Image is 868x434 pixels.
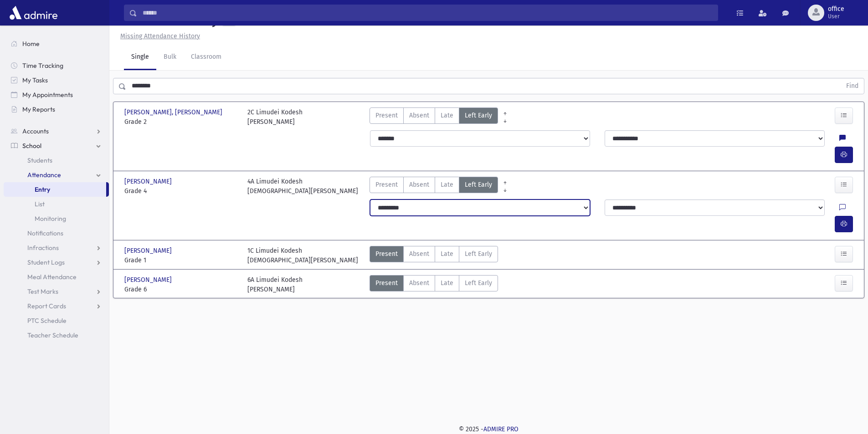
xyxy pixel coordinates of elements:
a: Time Tracking [4,58,109,73]
span: Accounts [22,127,49,135]
span: School [22,142,41,150]
span: Teacher Schedule [27,331,78,339]
a: Single [124,45,156,70]
span: Late [441,249,453,259]
span: Infractions [27,244,59,252]
span: Late [441,278,453,288]
a: Attendance [4,168,109,182]
a: School [4,138,109,153]
a: Entry [4,182,106,197]
span: Absent [409,278,429,288]
span: Absent [409,180,429,189]
a: Accounts [4,124,109,138]
span: Notifications [27,229,63,237]
a: List [4,197,109,211]
a: Meal Attendance [4,270,109,284]
span: Grade 1 [124,255,238,265]
span: [PERSON_NAME] [124,246,174,255]
u: Missing Attendance History [120,32,200,40]
span: My Tasks [22,76,48,84]
a: Students [4,153,109,168]
span: Present [375,249,398,259]
div: 1C Limudei Kodesh [DEMOGRAPHIC_DATA][PERSON_NAME] [247,246,358,265]
span: List [35,200,45,208]
div: AttTypes [370,177,498,196]
span: Students [27,156,52,164]
span: My Reports [22,105,55,113]
a: PTC Schedule [4,313,109,328]
a: Missing Attendance History [117,32,200,40]
div: 6A Limudei Kodesh [PERSON_NAME] [247,275,303,294]
a: Student Logs [4,255,109,270]
a: Classroom [184,45,229,70]
a: Notifications [4,226,109,240]
a: Bulk [156,45,184,70]
span: Meal Attendance [27,273,77,281]
span: Present [375,180,398,189]
span: Attendance [27,171,61,179]
span: Late [441,180,453,189]
a: Test Marks [4,284,109,299]
span: Left Early [465,278,492,288]
span: Grade 4 [124,186,238,196]
span: Absent [409,111,429,120]
span: Grade 2 [124,117,238,127]
a: Infractions [4,240,109,255]
span: office [828,5,844,13]
span: [PERSON_NAME] [124,177,174,186]
span: Left Early [465,111,492,120]
span: PTC Schedule [27,317,67,325]
div: AttTypes [370,107,498,127]
img: AdmirePro [7,4,60,22]
input: Search [137,5,718,21]
span: Present [375,278,398,288]
a: Teacher Schedule [4,328,109,342]
span: Time Tracking [22,61,63,70]
span: Absent [409,249,429,259]
span: Grade 6 [124,285,238,294]
span: Left Early [465,249,492,259]
button: Find [841,78,864,94]
a: Home [4,36,109,51]
span: [PERSON_NAME], [PERSON_NAME] [124,107,224,117]
span: [PERSON_NAME] [124,275,174,285]
span: User [828,13,844,20]
span: Late [441,111,453,120]
div: 2C Limudei Kodesh [PERSON_NAME] [247,107,303,127]
span: Monitoring [35,214,66,223]
a: My Reports [4,102,109,117]
span: My Appointments [22,91,73,99]
a: My Appointments [4,87,109,102]
a: Monitoring [4,211,109,226]
a: My Tasks [4,73,109,87]
span: Student Logs [27,258,65,266]
span: Home [22,40,40,48]
span: Entry [35,185,50,194]
div: AttTypes [370,246,498,265]
div: AttTypes [370,275,498,294]
span: Present [375,111,398,120]
div: © 2025 - [124,424,853,434]
div: 4A Limudei Kodesh [DEMOGRAPHIC_DATA][PERSON_NAME] [247,177,358,196]
span: Report Cards [27,302,66,310]
a: Report Cards [4,299,109,313]
span: Left Early [465,180,492,189]
span: Test Marks [27,287,58,296]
